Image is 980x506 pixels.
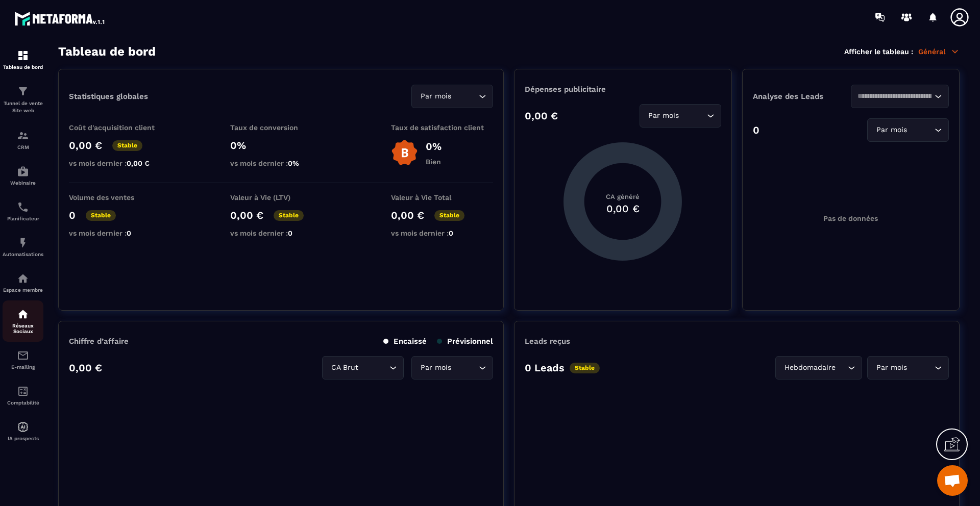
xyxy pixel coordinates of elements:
[453,362,476,373] input: Search for option
[3,377,43,413] a: accountantaccountantComptabilité
[230,229,332,237] p: vs mois dernier :
[17,349,29,362] img: email
[3,42,43,78] a: formationformationTableau de bord
[17,308,29,320] img: social-network
[434,210,464,221] p: Stable
[391,123,493,132] p: Taux de satisfaction client
[3,287,43,293] p: Espace membre
[17,237,29,249] img: automations
[230,193,332,201] p: Valeur à Vie (LTV)
[3,229,43,265] a: automationsautomationsAutomatisations
[127,229,131,237] span: 0
[640,104,721,128] div: Search for option
[838,362,845,373] input: Search for option
[112,140,142,151] p: Stable
[17,49,29,62] img: formation
[329,362,360,373] span: CA Brut
[230,159,332,167] p: vs mois dernier :
[58,44,156,59] h3: Tableau de bord
[418,91,453,102] span: Par mois
[230,123,332,132] p: Taux de conversion
[411,85,493,108] div: Search for option
[391,193,493,201] p: Valeur à Vie Total
[418,362,453,373] span: Par mois
[391,209,424,221] p: 0,00 €
[411,356,493,380] div: Search for option
[437,337,493,346] p: Prévisionnel
[867,118,949,142] div: Search for option
[391,139,418,166] img: b-badge-o.b3b20ee6.svg
[17,385,29,397] img: accountant
[426,140,442,153] p: 0%
[3,78,43,122] a: formationformationTunnel de vente Site web
[753,92,851,101] p: Analyse des Leads
[69,229,171,237] p: vs mois dernier :
[782,362,838,373] span: Hebdomadaire
[230,209,263,221] p: 0,00 €
[3,323,43,334] p: Réseaux Sociaux
[69,159,171,167] p: vs mois dernier :
[525,337,570,346] p: Leads reçus
[69,193,171,201] p: Volume des ventes
[69,92,148,101] p: Statistiques globales
[525,110,558,122] p: 0,00 €
[3,265,43,300] a: automationsautomationsEspace membre
[360,362,387,373] input: Search for option
[525,85,721,94] p: Dépenses publicitaire
[322,356,404,380] div: Search for option
[3,144,43,150] p: CRM
[3,122,43,158] a: formationformationCRM
[17,201,29,213] img: scheduler
[383,337,427,346] p: Encaissé
[570,363,600,373] p: Stable
[69,362,102,374] p: 0,00 €
[69,123,171,132] p: Coût d'acquisition client
[17,130,29,142] img: formation
[3,436,43,441] p: IA prospects
[3,216,43,221] p: Planificateur
[646,110,681,121] span: Par mois
[844,47,913,56] p: Afficher le tableau :
[823,214,878,222] p: Pas de données
[86,210,116,221] p: Stable
[753,124,759,136] p: 0
[3,193,43,229] a: schedulerschedulerPlanificateur
[69,209,76,221] p: 0
[909,124,932,136] input: Search for option
[449,229,453,237] span: 0
[681,110,704,121] input: Search for option
[867,356,949,380] div: Search for option
[3,364,43,370] p: E-mailing
[3,100,43,114] p: Tunnel de vente Site web
[69,139,102,151] p: 0,00 €
[3,400,43,406] p: Comptabilité
[17,85,29,97] img: formation
[230,139,332,151] p: 0%
[874,124,909,136] span: Par mois
[288,159,299,167] span: 0%
[69,337,129,346] p: Chiffre d’affaire
[874,362,909,373] span: Par mois
[3,342,43,377] a: emailemailE-mailing
[937,465,968,496] div: Ouvrir le chat
[857,91,932,102] input: Search for option
[17,272,29,285] img: automations
[918,47,960,56] p: Général
[127,159,150,167] span: 0,00 €
[3,251,43,257] p: Automatisations
[14,9,106,28] img: logo
[3,300,43,342] a: social-networksocial-networkRéseaux Sociaux
[274,210,304,221] p: Stable
[525,362,565,374] p: 0 Leads
[851,85,949,108] div: Search for option
[17,421,29,433] img: automations
[3,158,43,193] a: automationsautomationsWebinaire
[17,165,29,178] img: automations
[3,64,43,70] p: Tableau de bord
[426,158,442,166] p: Bien
[391,229,493,237] p: vs mois dernier :
[909,362,932,373] input: Search for option
[3,180,43,186] p: Webinaire
[288,229,292,237] span: 0
[775,356,862,380] div: Search for option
